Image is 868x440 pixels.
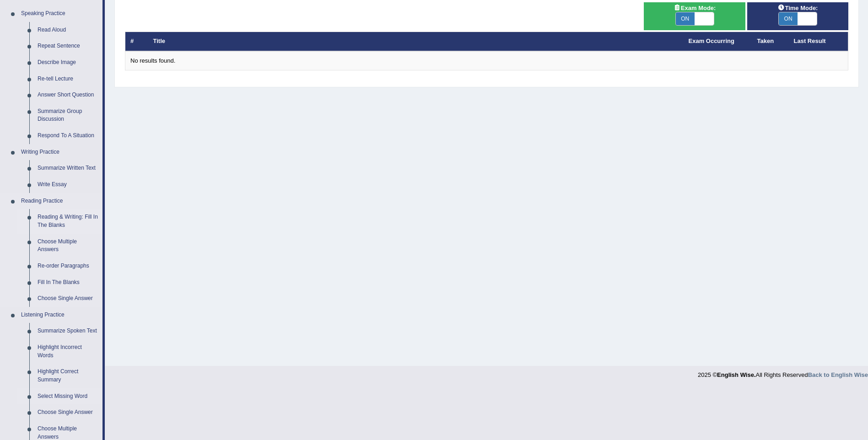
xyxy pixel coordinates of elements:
a: Write Essay [33,177,102,193]
span: ON [779,12,798,25]
th: # [125,32,148,51]
a: Read Aloud [33,22,102,38]
a: Writing Practice [17,144,102,161]
span: Exam Mode: [670,3,719,13]
th: Taken [752,32,789,51]
a: Back to English Wise [808,371,868,378]
th: Last Result [789,32,848,51]
span: Time Mode: [774,3,821,13]
span: ON [676,12,695,25]
a: Re-tell Lecture [33,71,102,87]
a: Summarize Group Discussion [33,103,102,128]
a: Highlight Incorrect Words [33,339,102,364]
a: Speaking Practice [17,5,102,22]
a: Listening Practice [17,307,102,323]
a: Respond To A Situation [33,128,102,144]
a: Choose Single Answer [33,404,102,421]
a: Reading Practice [17,193,102,209]
a: Highlight Correct Summary [33,364,102,388]
a: Re-order Paragraphs [33,258,102,274]
a: Select Missing Word [33,388,102,405]
a: Describe Image [33,54,102,71]
a: Repeat Sentence [33,38,102,54]
a: Choose Single Answer [33,290,102,307]
a: Reading & Writing: Fill In The Blanks [33,209,102,233]
div: No results found. [130,57,843,65]
div: Show exams occurring in exams [644,2,745,30]
a: Fill In The Blanks [33,274,102,291]
a: Answer Short Question [33,87,102,103]
a: Summarize Written Text [33,160,102,177]
a: Exam Occurring [689,38,734,44]
th: Title [148,32,684,51]
strong: English Wise. [717,371,755,378]
a: Summarize Spoken Text [33,323,102,339]
div: 2025 © All Rights Reserved [698,366,868,379]
a: Choose Multiple Answers [33,234,102,258]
